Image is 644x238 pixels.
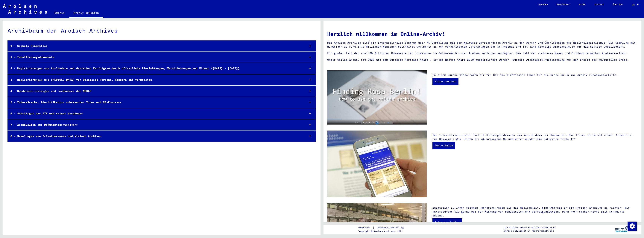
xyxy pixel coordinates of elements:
[504,229,555,233] p: wurden entwickelt in Partnerschaft mit
[632,3,636,6] span: DE
[358,226,408,230] div: |
[3,4,47,14] img: Arolsen_neg.svg
[327,51,637,55] p: Ein großer Teil der rund 30 Millionen Dokumente ist inzwischen im Online-Archiv der Arolsen Archi...
[432,73,637,77] p: In einem kurzen Video haben wir für Sie die wichtigsten Tipps für die Suche im Online-Archiv zusa...
[327,30,637,38] h1: Herzlich willkommen im Online-Archiv!
[614,225,628,234] img: yv_logo.png
[358,230,408,233] p: Copyright © Arolsen Archives, 2021
[8,76,303,84] div: 3 - Registrierungen und [MEDICAL_DATA] von Displaced Persons, Kindern und Vermissten
[432,133,637,141] p: Der interaktive e-Guide liefert Hintergrundwissen zum Verständnis der Dokumente. Sie finden viele...
[8,65,303,72] div: 2 - Registrierungen von Ausländern und deutschen Verfolgten durch öffentliche Einrichtungen, Vers...
[432,142,455,149] a: Zum e-Guide
[504,226,555,229] p: Die Arolsen Archives Online-Collections
[432,78,458,85] a: Video ansehen
[8,54,303,61] div: 1 - Inhaftierungsdokumente
[8,87,303,95] div: 4 - Sondereinrichtungen und -maßnahmen der NSDAP
[327,131,427,197] img: eguide.jpg
[432,206,637,218] p: Zusätzlich zu Ihrer eigenen Recherche haben Sie die Möglichkeit, eine Anfrage an die Arolsen Arch...
[50,8,69,17] a: Suchen
[327,41,637,49] p: Die Arolsen Archives sind ein internationales Zentrum über NS-Verfolgung mit dem weltweit umfasse...
[8,133,303,140] div: 8 - Sammlungen von Privatpersonen und kleinen Archiven
[327,58,637,62] p: Unser Online-Archiv ist 2020 mit dem European Heritage Award / Europa Nostra Award 2020 ausgezeic...
[358,226,373,230] a: Impressum
[628,222,637,231] img: Zustimmung ändern
[327,70,427,125] img: video.jpg
[69,8,103,18] a: Archiv erkunden
[8,99,303,106] div: 5 - Todesmärsche, Identifikation unbekannter Toter und NS-Prozesse
[8,42,303,50] div: 0 - Globale Findmittel
[7,26,316,35] div: Archivbaum der Arolsen Archives
[432,218,462,226] a: Anfrage stellen
[8,110,303,117] div: 6 - Schriftgut des ITS und seiner Vorgänger
[374,226,408,230] a: Datenschutzerklärung
[8,121,303,128] div: 7 - Archivalien aus Dokumentenerwerb<br>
